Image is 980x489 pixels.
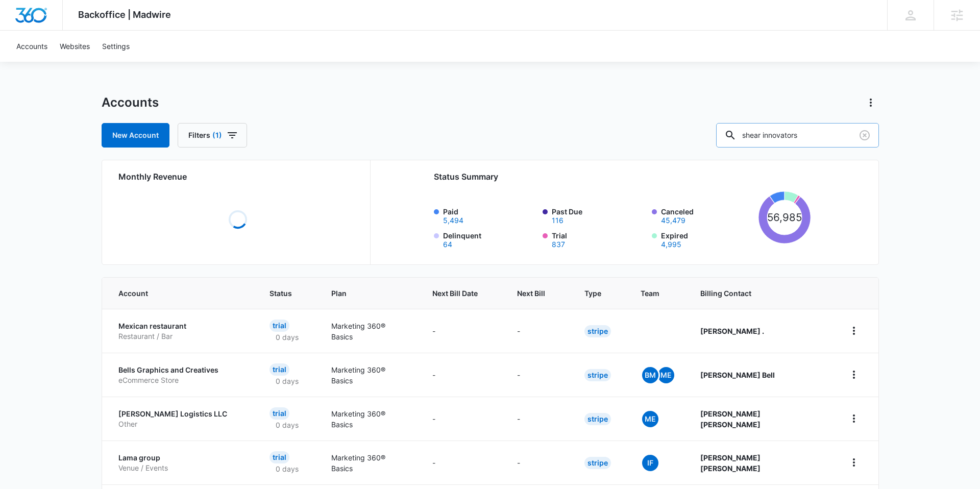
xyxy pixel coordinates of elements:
[846,410,862,427] button: home
[434,170,811,183] h2: Status Summary
[269,420,305,430] p: 0 days
[269,332,305,343] p: 0 days
[716,123,879,148] input: Search
[661,217,685,224] button: Canceled
[54,31,96,62] a: Websites
[584,369,611,381] div: Stripe
[641,288,661,299] span: Team
[846,454,862,471] button: home
[212,132,222,139] span: (1)
[331,452,408,474] p: Marketing 360® Basics
[39,60,91,67] div: Domain Overview
[16,27,24,35] img: website_grey.svg
[102,59,110,67] img: tab_keywords_by_traffic_grey.svg
[700,453,761,473] strong: [PERSON_NAME] [PERSON_NAME]
[443,241,452,248] button: Delinquent
[269,320,289,332] div: Trial
[505,441,572,484] td: -
[552,206,646,224] label: Past Due
[552,241,565,248] button: Trial
[584,457,611,469] div: Stripe
[658,367,674,383] span: ME
[443,217,463,224] button: Paid
[118,453,245,473] a: Lama groupVenue / Events
[118,321,245,331] p: Mexican restaurant
[331,288,408,299] span: Plan
[767,211,802,224] tspan: 56,985
[505,353,572,397] td: -
[420,353,505,397] td: -
[505,309,572,353] td: -
[118,365,245,385] a: Bells Graphics and CreativeseCommerce Store
[29,16,50,25] div: v 4.0.25
[269,451,289,463] div: Trial
[118,288,230,299] span: Account
[700,371,775,379] strong: [PERSON_NAME] Bell
[584,413,611,425] div: Stripe
[102,95,159,110] h1: Accounts
[552,230,646,248] label: Trial
[642,367,658,383] span: BM
[118,419,245,429] p: Other
[269,463,305,474] p: 0 days
[420,441,505,484] td: -
[118,409,245,429] a: [PERSON_NAME] Logistics LLCOther
[443,230,537,248] label: Delinquent
[700,288,821,299] span: Billing Contact
[584,325,611,337] div: Stripe
[505,397,572,441] td: -
[552,217,563,224] button: Past Due
[78,9,171,20] span: Backoffice | Madwire
[420,397,505,441] td: -
[269,407,289,420] div: Trial
[331,364,408,386] p: Marketing 360® Basics
[118,321,245,341] a: Mexican restaurantRestaurant / Bar
[420,309,505,353] td: -
[584,288,601,299] span: Type
[331,408,408,430] p: Marketing 360® Basics
[432,288,478,299] span: Next Bill Date
[118,365,245,375] p: Bells Graphics and Creatives
[846,366,862,383] button: home
[118,170,358,183] h2: Monthly Revenue
[28,59,36,67] img: tab_domain_overview_orange.svg
[118,331,245,341] p: Restaurant / Bar
[269,363,289,376] div: Trial
[642,455,658,471] span: IF
[661,241,681,248] button: Expired
[102,123,169,148] a: New Account
[113,60,172,67] div: Keywords by Traffic
[269,288,292,299] span: Status
[118,453,245,463] p: Lama group
[863,94,879,111] button: Actions
[269,376,305,386] p: 0 days
[700,327,764,335] strong: [PERSON_NAME] .
[178,123,247,148] button: Filters(1)
[118,409,245,419] p: [PERSON_NAME] Logistics LLC
[661,206,755,224] label: Canceled
[846,323,862,339] button: home
[856,127,873,143] button: Clear
[118,375,245,385] p: eCommerce Store
[661,230,755,248] label: Expired
[16,16,24,25] img: logo_orange.svg
[118,463,245,473] p: Venue / Events
[517,288,545,299] span: Next Bill
[331,321,408,342] p: Marketing 360® Basics
[96,31,136,62] a: Settings
[642,411,658,427] span: ME
[443,206,537,224] label: Paid
[27,27,112,35] div: Domain: [DOMAIN_NAME]
[700,409,761,429] strong: [PERSON_NAME] [PERSON_NAME]
[10,31,54,62] a: Accounts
